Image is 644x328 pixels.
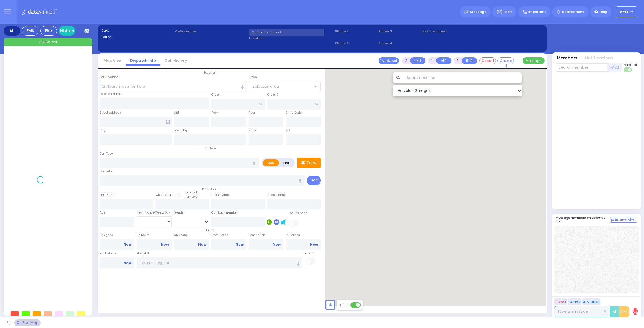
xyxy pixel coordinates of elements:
label: Township [174,128,188,133]
label: Cross 2 [267,93,278,97]
button: Members [557,55,578,61]
button: Notifications [585,55,613,61]
button: ALS [436,57,451,64]
span: + New call [38,39,57,45]
button: Code-1 [479,57,496,64]
button: ALS-Rush [582,298,600,305]
label: Pick up [305,251,315,256]
div: Fire [40,26,57,36]
label: P First Name [211,193,230,197]
small: Share with [183,190,199,194]
label: Caller name [175,29,247,34]
label: Traffic [338,303,348,307]
div: Year/Month/Week/Day [137,210,172,215]
span: Phone 1 [335,29,376,34]
span: Internal Chat [615,218,636,222]
span: Important [528,9,546,14]
a: Call History [160,58,191,63]
label: Cross 1 [211,93,221,97]
span: Message [470,9,487,15]
input: Search location [403,72,522,83]
span: Location [201,71,219,75]
label: Fire [279,159,294,166]
h5: Message members on selected call [556,216,610,223]
label: First Name [100,193,115,197]
a: Now [198,242,206,247]
div: See map [14,319,40,326]
label: Age [100,210,105,215]
a: Map View [99,58,126,63]
span: Phone 2 [335,41,376,46]
span: Phone 4 [378,41,420,46]
span: Select an area [252,84,279,89]
button: Transfer call [379,57,399,64]
button: Covered [497,57,514,64]
label: Last Name [156,192,171,197]
span: members [183,195,198,199]
span: Alert [504,9,512,14]
label: P Last Name [267,193,286,197]
label: Floor [249,111,255,115]
button: Internal Chat [610,217,637,223]
label: En Route [137,233,172,237]
a: Now [161,242,169,247]
a: Now [273,242,281,247]
input: Search a contact [249,29,324,36]
label: From Scene [211,233,246,237]
label: Location Name [100,92,121,96]
label: Room [211,111,220,115]
p: Tone [307,160,317,166]
button: BUS [462,57,477,64]
a: Now [310,242,318,247]
span: KY18 [620,9,629,14]
img: message.svg [464,10,468,14]
input: Search member [556,63,607,72]
span: Status [203,228,218,233]
img: comment-alt.png [611,219,614,222]
label: EMS [263,159,279,166]
a: History [59,26,75,36]
span: Other building occupants [166,120,170,124]
label: Call Location [100,75,118,79]
label: Use Callback [288,211,307,215]
span: Call type [201,146,219,150]
label: Street Address [100,111,121,115]
img: Logo [22,8,59,15]
button: Message [523,57,545,64]
label: Apt [174,111,179,115]
span: Send text [624,63,637,67]
label: Caller: [101,35,173,39]
button: Code 1 [554,298,567,305]
button: Code 2 [568,298,581,305]
label: Back Home [100,251,135,256]
div: All [4,26,20,36]
a: Now [123,242,131,247]
label: Call back number [211,210,238,215]
label: Cad: [101,28,173,33]
a: Now [236,242,244,247]
span: Patient info [199,187,221,191]
label: Destination [249,233,283,237]
button: UNIT [410,57,425,64]
a: Dispatch info [126,58,160,63]
label: City [100,128,105,133]
label: On Scene [174,233,209,237]
label: ZIP [286,128,290,133]
label: Last 3 location [421,29,482,34]
label: In Service [286,233,321,237]
label: Turn off text [624,67,632,72]
label: Areas [249,75,257,79]
button: KY18 [616,6,637,17]
div: EMS [22,26,38,36]
label: Location [249,36,333,41]
label: Assigned [100,233,135,237]
label: Entry Code [286,111,302,115]
label: Hospital [137,251,149,256]
span: Phone 3 [378,29,420,34]
input: Search hospital [137,257,302,268]
button: Send [307,176,321,185]
span: Notifications [562,9,584,14]
label: Call Type [100,152,113,156]
span: Help [600,9,607,14]
label: State [249,128,256,133]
